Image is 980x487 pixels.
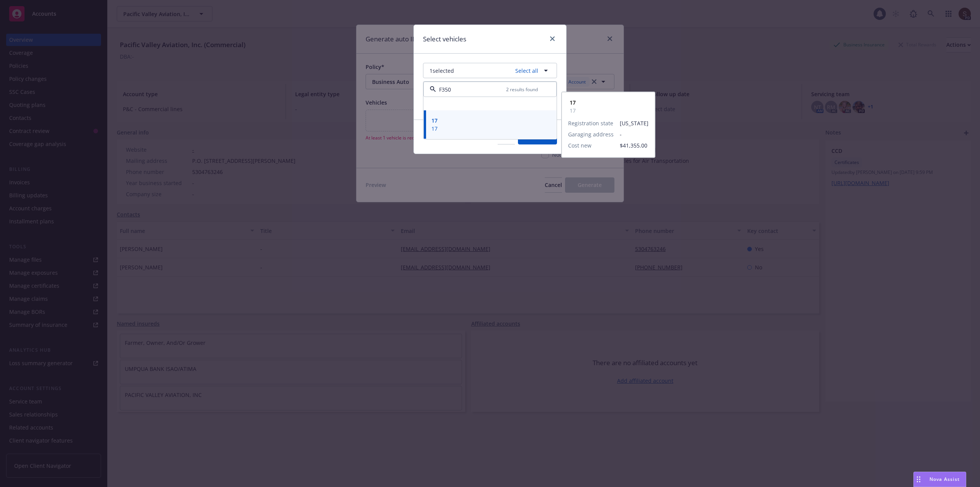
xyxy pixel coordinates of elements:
[430,67,454,75] span: 1 selected
[548,34,557,43] a: close
[431,117,438,124] strong: 17
[620,141,648,149] span: $41,355.00
[431,125,438,133] span: 17
[512,67,538,75] a: Select all
[914,472,923,487] div: Drag to move
[620,130,648,138] span: -
[423,63,557,78] button: 1selectedSelect all
[436,85,506,93] input: Filter by keyword
[568,141,591,149] span: Cost new
[929,476,960,482] span: Nova Assist
[568,119,613,127] span: Registration state
[570,99,576,106] strong: 17
[506,86,538,93] span: 2 results found
[423,34,466,44] h1: Select vehicles
[620,119,648,127] span: [US_STATE]
[568,130,614,138] span: Garaging address
[913,472,966,487] button: Nova Assist
[570,107,576,115] span: 17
